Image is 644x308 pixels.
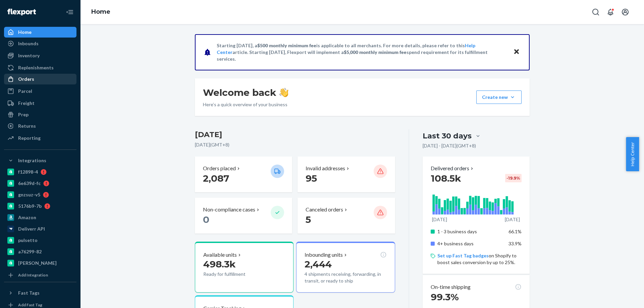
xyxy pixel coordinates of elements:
a: Orders [4,74,76,84]
button: Open account menu [619,5,632,19]
div: gnzsuz-v5 [18,191,40,198]
span: 108.5k [431,173,461,184]
div: Fast Tags [18,290,40,296]
button: Open notifications [604,5,617,19]
a: Set up Fast Tag badges [437,253,489,258]
a: Home [4,27,76,38]
a: a76299-82 [4,246,76,257]
p: Invalid addresses [306,165,345,172]
p: Here’s a quick overview of your business [203,101,288,108]
div: Home [18,29,32,36]
p: [DATE] ( GMT+8 ) [195,141,395,148]
a: Add Integration [4,271,76,279]
span: 0 [203,214,209,225]
a: Parcel [4,86,76,97]
a: f12898-4 [4,167,76,177]
div: Add Fast Tag [18,302,42,308]
span: 2,444 [305,258,332,270]
div: Parcel [18,88,32,95]
button: Help Center [626,137,639,171]
button: Inbounding units2,4444 shipments receiving, forwarding, in transit, or ready to ship [296,242,395,293]
a: Home [91,8,110,15]
button: Open Search Box [589,5,602,19]
p: On-time shipping [431,283,471,291]
p: Ready for fulfillment [203,271,265,278]
a: 5176b9-7b [4,201,76,211]
span: $500 monthly minimum fee [257,43,316,48]
div: Orders [18,76,34,82]
p: [DATE] - [DATE] ( GMT+8 ) [423,142,476,149]
span: 33.9% [508,241,522,246]
p: Inbounding units [305,251,343,259]
span: 2,087 [203,173,229,184]
button: Delivered orders [431,165,475,172]
p: Orders placed [203,165,236,172]
a: Freight [4,98,76,109]
a: Returns [4,121,76,131]
button: Create new [476,90,522,104]
div: 5176b9-7b [18,203,42,209]
div: Inbounds [18,40,39,47]
button: Close [512,47,521,57]
a: Deliverr API [4,224,76,234]
a: gnzsuz-v5 [4,189,76,200]
div: Returns [18,123,36,129]
span: 5 [306,214,311,225]
div: Add Integration [18,272,48,278]
span: 95 [306,173,317,184]
a: Reporting [4,133,76,143]
a: Prep [4,109,76,120]
h3: [DATE] [195,129,395,140]
span: 498.3k [203,258,236,270]
span: 66.1% [508,229,522,234]
div: Freight [18,100,35,107]
p: Starting [DATE], a is applicable to all merchants. For more details, please refer to this article... [217,42,507,62]
span: 99.3% [431,291,459,303]
button: Fast Tags [4,288,76,298]
div: 6e639d-fc [18,180,41,187]
div: Amazon [18,214,36,221]
p: on Shopify to boost sales conversion by up to 25%. [437,252,522,266]
a: Inventory [4,50,76,61]
div: f12898-4 [18,169,38,175]
div: Replenishments [18,64,54,71]
p: 4 shipments receiving, forwarding, in transit, or ready to ship [305,271,386,284]
a: Inbounds [4,38,76,49]
p: Non-compliance cases [203,206,255,213]
button: Invalid addresses 95 [298,157,395,192]
h1: Welcome back [203,86,288,99]
p: 4+ business days [437,240,503,247]
button: Close Navigation [63,5,76,19]
div: -19.9 % [505,174,522,182]
button: Canceled orders 5 [298,198,395,234]
p: Canceled orders [306,206,343,213]
div: Integrations [18,157,46,164]
p: [DATE] [432,216,447,223]
ol: breadcrumbs [86,2,116,22]
p: [DATE] [505,216,520,223]
div: Deliverr API [18,226,45,232]
button: Orders placed 2,087 [195,157,292,192]
button: Available units498.3kReady for fulfillment [195,242,293,293]
button: Integrations [4,155,76,166]
div: Inventory [18,52,40,59]
a: pulsetto [4,235,76,246]
a: 6e639d-fc [4,178,76,189]
a: Amazon [4,212,76,223]
div: Reporting [18,135,41,141]
span: $5,000 monthly minimum fee [344,49,407,55]
a: [PERSON_NAME] [4,258,76,268]
div: a76299-82 [18,248,42,255]
p: Available units [203,251,237,259]
div: Prep [18,111,29,118]
a: Replenishments [4,62,76,73]
img: hand-wave emoji [279,88,288,97]
img: Flexport logo [7,9,36,15]
p: 1 - 3 business days [437,228,503,235]
div: pulsetto [18,237,38,244]
button: Non-compliance cases 0 [195,198,292,234]
div: [PERSON_NAME] [18,260,57,266]
div: Last 30 days [423,131,472,141]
